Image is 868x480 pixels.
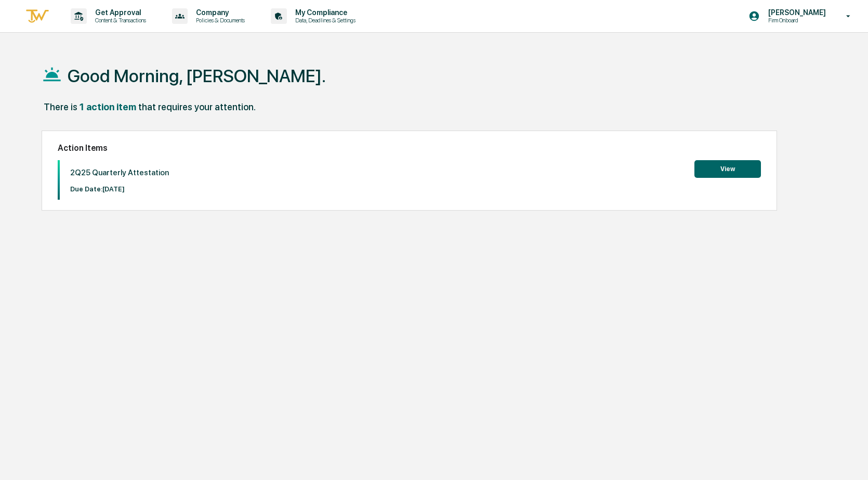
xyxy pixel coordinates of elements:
[188,8,250,17] p: Company
[58,143,761,153] h2: Action Items
[25,8,50,25] img: logo
[80,101,136,112] div: 1 action item
[87,17,151,24] p: Content & Transactions
[87,8,151,17] p: Get Approval
[287,8,361,17] p: My Compliance
[287,17,361,24] p: Data, Deadlines & Settings
[70,168,169,177] p: 2Q25 Quarterly Attestation
[188,17,250,24] p: Policies & Documents
[760,8,831,17] p: [PERSON_NAME]
[44,101,77,112] div: There is
[138,101,256,112] div: that requires your attention.
[760,17,831,24] p: Firm Onboard
[694,160,761,178] button: View
[68,66,326,86] h1: Good Morning, [PERSON_NAME].
[70,185,169,193] p: Due Date: [DATE]
[694,163,761,173] a: View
